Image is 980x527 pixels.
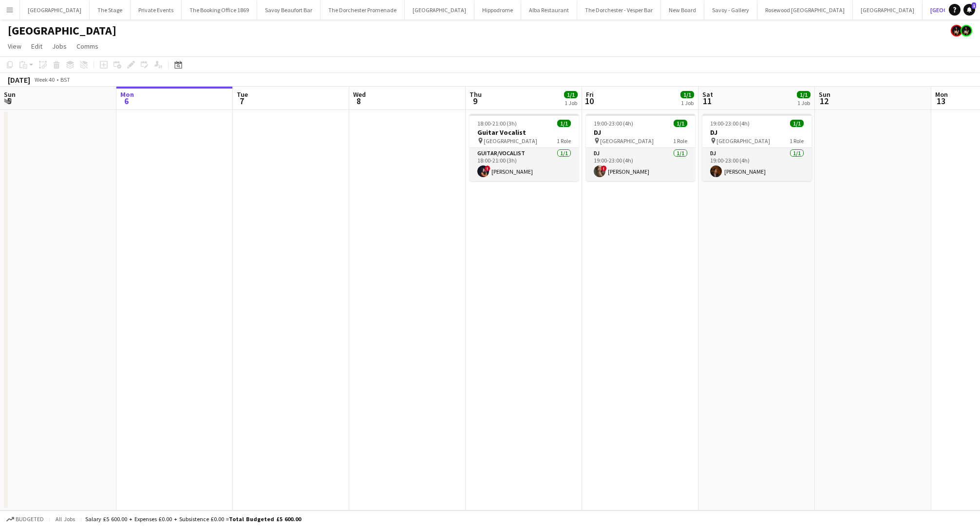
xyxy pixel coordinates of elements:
a: Jobs [48,40,71,53]
span: 6 [119,95,134,107]
span: 1 [972,2,976,9]
h1: [GEOGRAPHIC_DATA] [8,23,116,38]
span: 8 [352,95,366,107]
h3: DJ [586,128,695,137]
span: Mon [935,90,948,99]
span: 11 [701,95,713,107]
span: 1/1 [797,91,810,98]
span: 10 [584,95,594,107]
span: [GEOGRAPHIC_DATA] [716,137,770,145]
span: 7 [235,95,248,107]
app-user-avatar: Helena Debono [961,25,972,36]
span: 1/1 [790,120,804,127]
span: [GEOGRAPHIC_DATA] [484,137,537,145]
span: 1/1 [680,91,694,98]
app-job-card: 19:00-23:00 (4h)1/1DJ [GEOGRAPHIC_DATA]1 RoleDJ1/119:00-23:00 (4h)[PERSON_NAME] [702,114,811,181]
span: 19:00-23:00 (4h) [710,120,750,127]
span: ! [485,165,490,171]
div: 1 Job [797,99,810,107]
button: Savoy - Gallery [704,0,757,19]
span: Thu [470,90,482,99]
span: All jobs [54,515,77,523]
span: 12 [817,95,830,107]
a: View [4,40,25,53]
app-job-card: 19:00-23:00 (4h)1/1DJ [GEOGRAPHIC_DATA]1 RoleDJ1/119:00-23:00 (4h)![PERSON_NAME] [586,114,695,181]
span: 19:00-23:00 (4h) [594,120,633,127]
span: Mon [120,90,134,99]
span: 1 Role [557,137,571,145]
app-card-role: DJ1/119:00-23:00 (4h)![PERSON_NAME] [586,148,695,181]
span: Sat [702,90,713,99]
app-card-role: Guitar/Vocalist1/118:00-21:00 (3h)![PERSON_NAME] [470,148,579,181]
span: 1/1 [674,120,687,127]
button: [GEOGRAPHIC_DATA] [405,0,474,19]
span: 13 [934,95,948,107]
button: [GEOGRAPHIC_DATA] [853,0,923,19]
span: Sun [819,90,830,99]
span: 1 Role [790,137,804,145]
button: [GEOGRAPHIC_DATA] [20,0,90,19]
button: The Dorchester - Vesper Bar [577,0,661,19]
h3: DJ [702,128,811,137]
a: Comms [73,40,102,53]
div: [DATE] [8,75,30,85]
span: Comms [76,42,98,51]
button: New Board [661,0,704,19]
div: 1 Job [565,99,577,107]
button: The Booking Office 1869 [182,0,257,19]
button: Rosewood [GEOGRAPHIC_DATA] [757,0,853,19]
span: 1/1 [564,91,578,98]
span: View [8,42,21,51]
button: Private Events [131,0,182,19]
span: 1 Role [673,137,687,145]
app-card-role: DJ1/119:00-23:00 (4h)[PERSON_NAME] [702,148,811,181]
span: ! [601,165,607,171]
a: 1 [963,4,975,16]
span: 9 [468,95,482,107]
span: Budgeted [16,516,44,523]
a: Edit [27,40,46,53]
div: Salary £5 600.00 + Expenses £0.00 + Subsistence £0.00 = [85,515,301,523]
span: Sun [4,90,16,99]
span: Week 40 [32,76,57,83]
span: Fri [586,90,594,99]
button: Budgeted [5,514,45,525]
span: Jobs [52,42,67,51]
h3: Guitar Vocalist [470,128,579,137]
span: [GEOGRAPHIC_DATA] [600,137,654,145]
span: 18:00-21:00 (3h) [477,120,517,127]
button: Savoy Beaufort Bar [257,0,320,19]
div: 1 Job [681,99,694,107]
button: Alba Restaurant [521,0,577,19]
app-user-avatar: Helena Debono [951,25,962,36]
button: Hippodrome [474,0,521,19]
app-job-card: 18:00-21:00 (3h)1/1Guitar Vocalist [GEOGRAPHIC_DATA]1 RoleGuitar/Vocalist1/118:00-21:00 (3h)![PER... [470,114,579,181]
span: Total Budgeted £5 600.00 [229,515,301,523]
span: Tue [237,90,248,99]
span: 5 [2,95,16,107]
div: BST [60,76,70,83]
button: The Dorchester Promenade [320,0,405,19]
span: Wed [353,90,366,99]
button: The Stage [90,0,131,19]
span: Edit [31,42,42,51]
span: 1/1 [557,120,571,127]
